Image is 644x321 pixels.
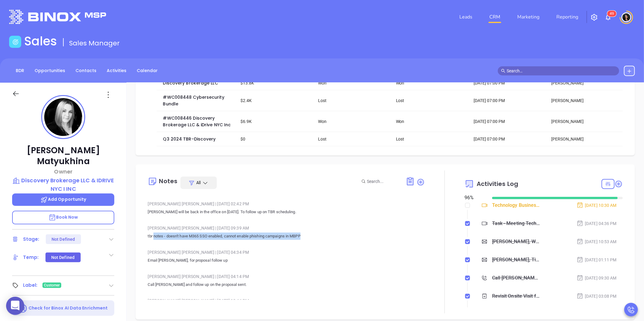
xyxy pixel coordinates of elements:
[215,201,216,206] span: |
[474,136,543,142] div: [DATE] 07:00 PM
[148,281,425,288] p: Call [PERSON_NAME] and follow up on the proposal sent.
[577,256,617,263] div: [DATE] 01:11 PM
[23,281,38,290] div: Label:
[52,234,75,244] div: Not Defined
[133,66,161,76] a: Calendar
[148,199,425,208] div: [PERSON_NAME] [PERSON_NAME] [DATE] 02:42 PM
[318,97,387,104] div: Lost
[148,272,425,281] div: [PERSON_NAME] [PERSON_NAME] [DATE] 04:14 PM
[577,220,617,227] div: [DATE] 04:36 PM
[551,136,620,142] div: [PERSON_NAME]
[318,118,387,125] div: Won
[215,250,216,255] span: |
[23,253,39,262] div: Temp:
[501,69,505,73] span: search
[622,12,631,22] img: user
[215,226,216,230] span: |
[159,178,177,184] div: Notes
[551,97,620,104] div: [PERSON_NAME]
[148,296,425,305] div: [PERSON_NAME] [PERSON_NAME] [DATE] 12:44 PM
[196,180,201,186] span: All
[465,194,485,201] div: 96 %
[577,238,617,245] div: [DATE] 10:53 AM
[492,219,540,228] div: Task - Meeting Technology Business Review Zoom with [PERSON_NAME]
[605,14,612,21] img: iconNotification
[474,80,543,86] div: [DATE] 07:00 PM
[12,145,114,167] p: [PERSON_NAME] Matyukhina
[477,181,518,187] span: Activities Log
[241,118,310,125] div: $6.9K
[148,233,425,240] p: tbr notes - doesn't have M365 SSO enabled, cannot enable phishing campaigns in MBPP
[492,237,540,246] div: [PERSON_NAME], Windows 10 is going away. Here’s how it affects Discovery Brokerage LLC & IDRIVE N...
[148,208,425,216] p: [PERSON_NAME] will be back in the office on [DATE]. To follow up on TBR scheduling.
[12,167,114,176] p: Owner
[215,298,216,303] span: |
[551,80,620,86] div: [PERSON_NAME]
[551,118,620,125] div: [PERSON_NAME]
[103,66,130,76] a: Activities
[577,275,617,281] div: [DATE] 09:30 AM
[492,273,540,283] div: Call [PERSON_NAME] to follow up - [PERSON_NAME]
[29,305,108,311] p: Check for Binox AI Data Enrichment
[163,80,218,86] a: Discovery Brokerage LLC
[241,136,310,142] div: $0
[51,253,75,262] div: Not Defined
[148,223,425,233] div: [PERSON_NAME] [PERSON_NAME] [DATE] 09:39 AM
[474,97,543,104] div: [DATE] 07:00 PM
[215,274,216,279] span: |
[554,11,581,23] a: Reporting
[72,66,100,76] a: Contacts
[367,178,399,185] input: Search...
[577,293,617,299] div: [DATE] 03:08 PM
[396,136,465,142] div: Lost
[457,11,475,23] a: Leads
[610,12,612,16] span: 4
[515,11,542,23] a: Marketing
[577,202,617,209] div: [DATE] 10:30 AM
[40,196,86,202] span: Add Opportunity
[148,248,425,257] div: [PERSON_NAME] [PERSON_NAME] [DATE] 04:34 PM
[507,68,616,74] input: Search…
[69,38,120,48] span: Sales Manager
[163,136,216,142] a: Q3 2024 TBR-Discovery
[163,94,225,107] a: #WC008448 Cybersecurity Bundle
[23,235,39,244] div: Stage:
[12,176,114,193] a: Discovery Brokerage LLC & IDRIVE NYC I INC
[31,66,69,76] a: Opportunities
[12,66,28,76] a: BDR
[241,80,310,86] div: $13.8K
[474,118,543,125] div: [DATE] 07:00 PM
[396,97,465,104] div: Lost
[163,115,231,128] a: #WC008446 Discovery Brokerage LLC & iDrive NYC Inc
[487,11,503,23] a: CRM
[396,118,465,125] div: Won
[492,292,540,301] div: Revisit Onsite Visit for Q1.
[591,14,598,21] img: iconSetting
[607,11,616,17] sup: 49
[318,80,387,86] div: Won
[241,97,310,104] div: $2.4K
[492,201,540,210] div: Technology Business Review Zoom with [PERSON_NAME]
[396,80,465,86] div: Won
[24,34,57,48] h1: Sales
[44,98,82,136] img: profile-user
[44,282,60,289] span: Customer
[49,214,78,220] span: Book Now
[9,10,106,24] img: logo
[148,257,425,264] p: Email [PERSON_NAME], for proposal follow up
[612,12,614,16] span: 9
[492,255,540,264] div: [PERSON_NAME], Time for Your DFS Compliance & Tech Review
[318,136,387,142] div: Lost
